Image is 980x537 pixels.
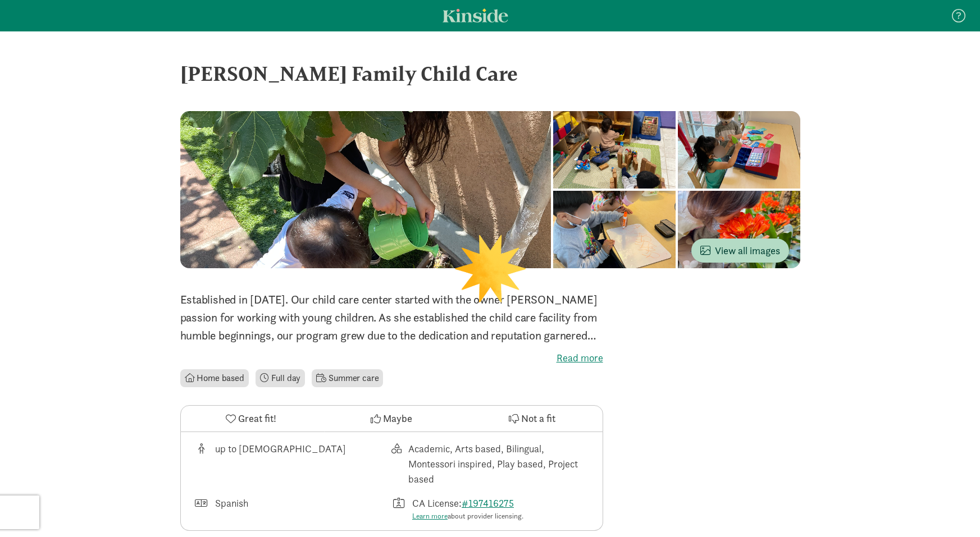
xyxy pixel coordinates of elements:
div: This provider's education philosophy [391,441,589,486]
div: Spanish [215,495,248,522]
li: Home based [180,369,249,387]
div: [PERSON_NAME] Family Child Care [180,58,800,89]
p: Established in [DATE]. Our child care center started with the owner [PERSON_NAME] passion for wor... [180,291,603,345]
span: Maybe [383,411,412,426]
div: Academic, Arts based, Bilingual, Montessori inspired, Play based, Project based [408,441,589,486]
button: Maybe [321,406,462,432]
button: Not a fit [462,406,602,432]
span: View all images [700,243,780,258]
div: License number [391,495,589,522]
li: Full day [256,369,306,387]
span: Not a fit [521,411,555,426]
a: Kinside [443,8,508,22]
label: Read more [180,351,603,365]
div: about provider licensing. [412,511,523,522]
a: #197416275 [462,497,514,510]
div: Age range for children that this provider cares for [194,441,392,486]
button: View all images [691,238,789,263]
div: CA License: [412,495,523,522]
div: Languages spoken [194,495,392,522]
div: up to [DEMOGRAPHIC_DATA] [215,441,346,486]
span: Great fit! [238,411,276,426]
a: Learn more [412,511,448,521]
button: Great fit! [181,406,321,432]
li: Summer care [312,369,383,387]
